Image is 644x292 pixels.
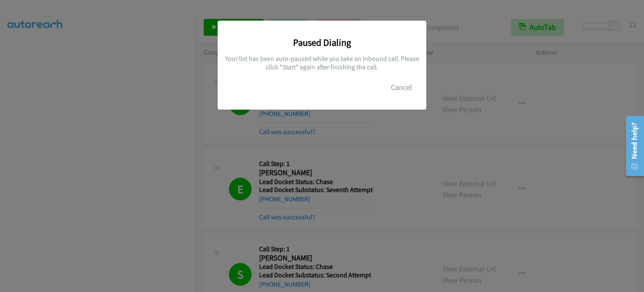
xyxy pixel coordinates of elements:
iframe: Resource Center [620,113,644,179]
button: Cancel [383,79,420,96]
h3: Paused Dialing [224,37,420,48]
h5: Your list has been auto-paused while you take an inbound call. Please click "Start" again after f... [224,55,420,71]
